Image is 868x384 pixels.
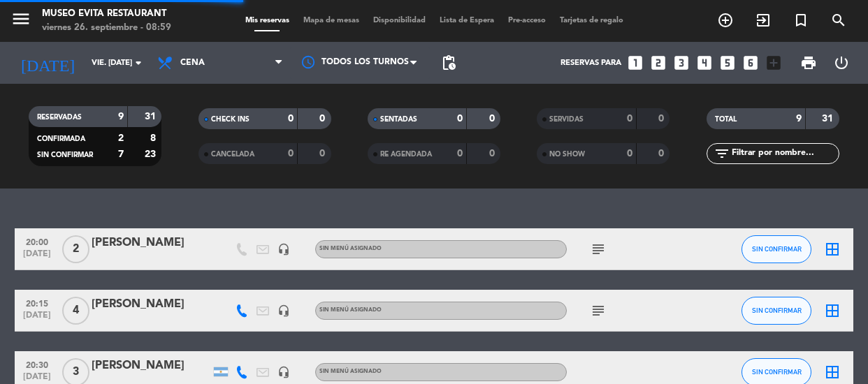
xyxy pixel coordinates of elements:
[742,235,811,263] button: SIN CONFIRMAR
[42,21,171,35] div: viernes 26. septiembre - 08:59
[10,8,31,34] button: menu
[319,369,382,374] span: Sin menú asignado
[380,151,432,158] span: RE AGENDADA
[489,114,498,124] strong: 0
[62,297,89,325] span: 4
[695,54,714,72] i: looks_4
[288,149,294,158] strong: 0
[433,17,501,24] span: Lista de Espera
[130,54,147,71] i: arrow_drop_down
[658,114,667,124] strong: 0
[717,12,734,29] i: add_circle_outline
[714,145,730,162] i: filter_list
[380,116,417,123] span: SENTADAS
[649,54,667,72] i: looks_two
[118,149,124,159] strong: 7
[730,146,839,161] input: Filtrar por nombre...
[549,116,584,123] span: SERVIDAS
[277,304,290,317] i: headset_mic
[319,114,328,124] strong: 0
[824,302,841,319] i: border_all
[145,149,159,159] strong: 23
[718,54,737,72] i: looks_5
[277,366,290,378] i: headset_mic
[10,8,31,29] i: menu
[742,54,760,72] i: looks_6
[238,17,296,24] span: Mis reservas
[833,54,850,71] i: power_settings_new
[20,311,55,327] span: [DATE]
[658,149,667,158] strong: 0
[824,364,841,381] i: border_all
[796,114,802,124] strong: 9
[37,152,93,158] span: SIN CONFIRMAR
[296,17,366,24] span: Mapa de mesas
[752,245,802,253] span: SIN CONFIRMAR
[92,234,210,252] div: [PERSON_NAME]
[288,114,294,124] strong: 0
[824,241,841,258] i: border_all
[180,58,205,68] span: Cena
[319,149,328,158] strong: 0
[20,356,55,372] span: 20:30
[145,112,159,121] strong: 31
[822,114,836,124] strong: 31
[42,7,171,21] div: Museo Evita Restaurant
[627,114,632,124] strong: 0
[626,54,644,72] i: looks_one
[457,149,463,158] strong: 0
[752,307,802,314] span: SIN CONFIRMAR
[742,297,811,325] button: SIN CONFIRMAR
[62,235,89,263] span: 2
[489,149,498,158] strong: 0
[211,116,249,123] span: CHECK INS
[752,368,802,376] span: SIN CONFIRMAR
[150,133,159,143] strong: 8
[20,249,55,265] span: [DATE]
[20,233,55,249] span: 20:00
[549,151,585,158] span: NO SHOW
[627,149,632,158] strong: 0
[501,17,553,24] span: Pre-acceso
[830,12,847,29] i: search
[590,302,607,319] i: subject
[755,12,772,29] i: exit_to_app
[793,12,809,29] i: turned_in_not
[440,54,457,71] span: pending_actions
[37,135,85,142] span: CONFIRMADA
[319,307,382,313] span: Sin menú asignado
[92,357,210,375] div: [PERSON_NAME]
[560,59,621,68] span: Reservas para
[590,241,607,258] i: subject
[92,295,210,313] div: [PERSON_NAME]
[366,17,433,24] span: Disponibilidad
[37,114,82,121] span: RESERVADAS
[10,47,85,78] i: [DATE]
[118,133,124,143] strong: 2
[672,54,690,72] i: looks_3
[800,54,817,71] span: print
[211,151,254,158] span: CANCELADA
[553,17,630,24] span: Tarjetas de regalo
[765,54,783,72] i: add_box
[20,295,55,311] span: 20:15
[715,116,737,123] span: TOTAL
[118,112,124,121] strong: 9
[277,243,290,256] i: headset_mic
[825,42,858,84] div: LOG OUT
[457,114,463,124] strong: 0
[319,246,382,251] span: Sin menú asignado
